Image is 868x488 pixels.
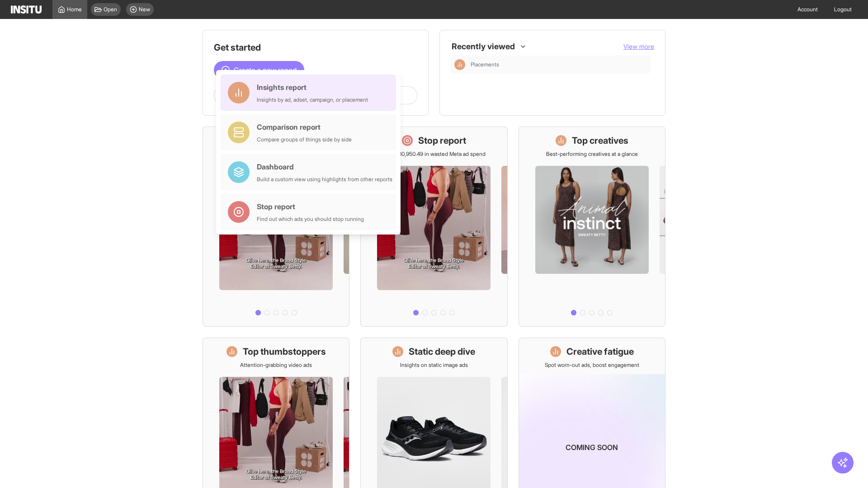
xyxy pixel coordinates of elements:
[623,42,654,50] span: View more
[257,136,352,143] div: Compare groups of things side by side
[104,6,117,13] span: Open
[409,345,475,358] h1: Static deep dive
[623,42,654,51] button: View more
[234,65,297,75] span: Create a new report
[257,96,368,103] div: Insights by ad, adset, campaign, or placement
[240,361,312,369] p: Attention-grabbing video ads
[471,61,499,68] span: Placements
[360,127,507,327] a: Stop reportSave £30,950.49 in wasted Meta ad spend
[400,361,468,369] p: Insights on static image ads
[214,61,304,79] button: Create a new report
[257,201,364,212] div: Stop report
[519,127,665,327] a: Top creativesBest-performing creatives at a glance
[243,345,326,358] h1: Top thumbstoppers
[418,134,466,147] h1: Stop report
[257,216,364,223] div: Find out which ads you should stop running
[382,150,486,158] p: Save £30,950.49 in wasted Meta ad spend
[257,122,352,132] div: Comparison report
[546,150,638,158] p: Best-performing creatives at a glance
[572,134,628,147] h1: Top creatives
[67,6,82,13] span: Home
[11,5,42,14] img: Logo
[214,41,417,54] h1: Get started
[471,61,647,68] span: Placements
[257,161,392,172] div: Dashboard
[139,6,150,13] span: New
[257,82,368,93] div: Insights report
[454,59,465,70] div: Insights
[203,127,349,327] a: What's live nowSee all active ads instantly
[257,176,392,183] div: Build a custom view using highlights from other reports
